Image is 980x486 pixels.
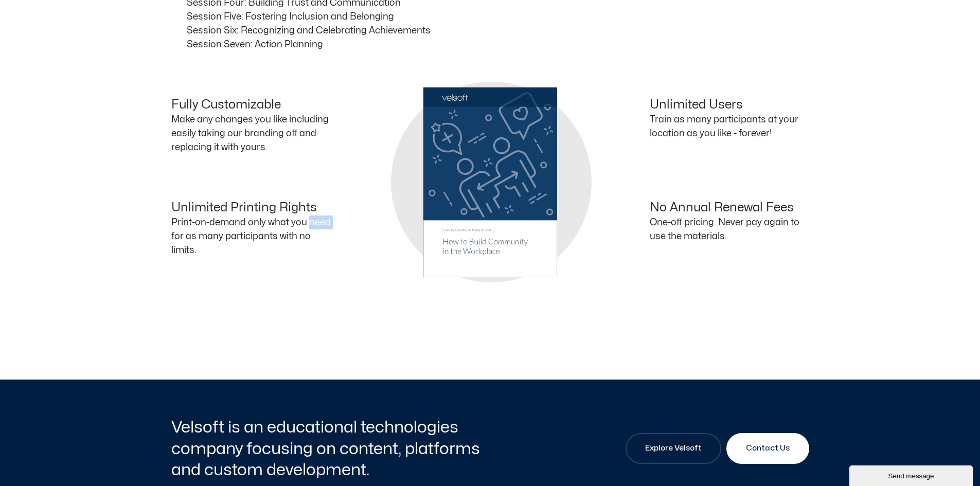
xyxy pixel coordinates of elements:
h2: Velsoft is an educational technologies company focusing on content, platforms and custom developm... [171,417,488,481]
p: Session Seven: Action Planning [187,38,809,51]
span: Explore Velsoft [645,442,702,455]
h4: Unlimited Printing Rights [171,201,331,215]
p: Train as many participants at your location as you like - forever! [650,113,809,140]
iframe: chat widget [849,463,975,486]
h4: Unlimited Users [650,98,809,113]
span: Contact Us [746,442,790,455]
a: Explore Velsoft [626,433,721,464]
p: Session Five: Fostering Inclusion and Belonging [187,10,809,24]
img: s2340.svg [423,87,557,277]
p: Print-on-demand only what you need for as many participants with no limits. [171,215,331,257]
h4: Fully Customizable [171,98,331,113]
p: One-off pricing. Never pay again to use the materials. [650,215,809,243]
h4: No Annual Renewal Fees [650,201,809,215]
p: Make any changes you like including easily taking our branding off and replacing it with yours. [171,113,331,154]
p: Session Six: Recognizing and Celebrating Achievements [187,24,809,38]
a: Contact Us [726,433,809,464]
